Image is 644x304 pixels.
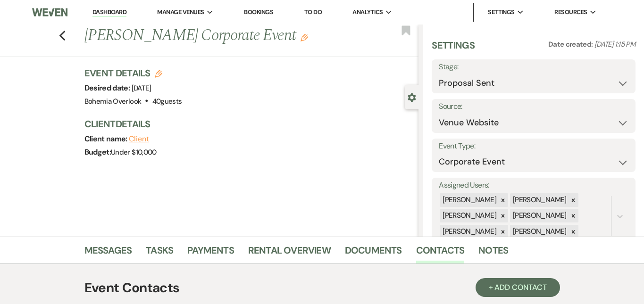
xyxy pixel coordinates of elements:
div: [PERSON_NAME] [440,193,498,207]
div: [PERSON_NAME] [440,209,498,222]
a: Rental Overview [248,243,331,263]
a: Bookings [244,8,273,16]
button: + Add Contact [476,278,560,297]
div: [PERSON_NAME] [510,209,568,222]
a: Notes [478,243,508,263]
span: Desired date: [84,83,132,93]
span: Under $10,000 [111,148,157,157]
a: Documents [345,243,402,263]
span: Settings [488,8,515,17]
img: Weven Logo [32,2,67,22]
label: Assigned Users: [439,179,628,192]
h3: Settings [432,39,475,59]
div: [PERSON_NAME] [510,193,568,207]
h3: Event Details [84,66,182,80]
span: Bohemia Overlook [84,97,142,106]
button: Close lead details [408,92,416,101]
label: Source: [439,100,628,114]
span: [DATE] [132,83,151,93]
span: 40 guests [152,97,182,106]
label: Event Type: [439,140,628,153]
a: To Do [304,8,322,16]
button: Edit [301,33,308,41]
a: Tasks [146,243,173,263]
span: Resources [554,8,587,17]
a: Payments [187,243,234,263]
a: Messages [84,243,132,263]
h1: [PERSON_NAME] Corporate Event [84,25,348,47]
div: [PERSON_NAME] [510,225,568,238]
span: [DATE] 1:15 PM [594,40,636,49]
button: Client [129,135,149,143]
span: Manage Venues [157,8,204,17]
label: Stage: [439,60,628,74]
h1: Event Contacts [84,278,180,298]
div: [PERSON_NAME] [440,225,498,238]
a: Contacts [416,243,465,263]
h3: Client Details [84,117,410,131]
span: Budget: [84,147,111,157]
span: Date created: [548,40,594,49]
span: Client name: [84,134,129,144]
a: Dashboard [92,8,126,17]
span: Analytics [352,8,383,17]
